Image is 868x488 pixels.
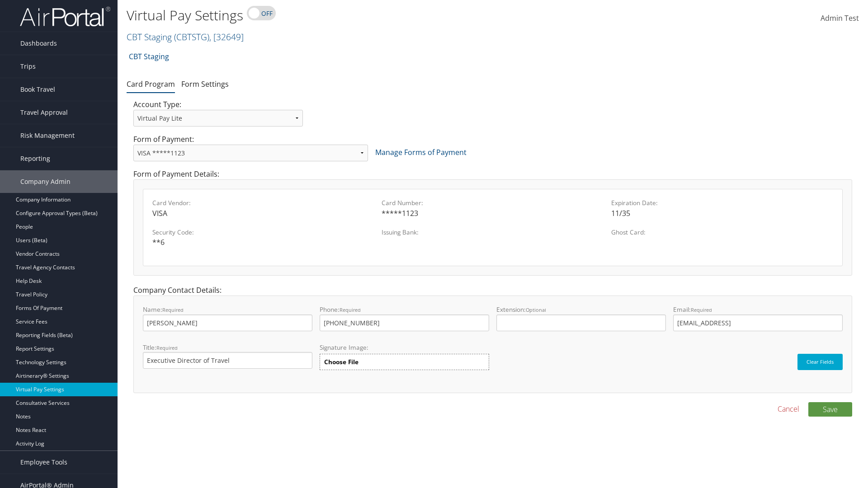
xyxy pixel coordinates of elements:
label: Title: [143,343,312,369]
small: Required [162,306,184,313]
a: Card Program [127,79,175,89]
small: Required [340,306,361,313]
span: Admin Test [821,13,859,23]
label: Issuing Bank: [382,228,604,237]
label: Email: [673,305,843,331]
label: Choose File [320,354,489,370]
span: ( CBTSTG ) [174,31,209,43]
label: Expiration Date: [611,198,833,207]
small: Required [156,344,178,351]
a: Admin Test [821,5,859,33]
img: airportal-logo.png [20,6,110,27]
span: Employee Tools [20,451,67,474]
a: Form Settings [181,79,229,89]
span: Company Admin [20,170,71,193]
div: Form of Payment Details: [127,169,859,285]
input: Title:Required [143,352,312,369]
small: Optional [526,306,546,313]
span: Risk Management [20,124,75,147]
label: Extension: [496,305,666,331]
label: Card Number: [382,198,604,207]
label: Ghost Card: [611,228,833,237]
label: Card Vendor: [152,198,374,207]
div: VISA [152,208,374,219]
a: Manage Forms of Payment [375,147,467,157]
button: Clear Fields [797,354,843,370]
button: Save [808,402,852,417]
label: Name: [143,305,312,331]
a: Cancel [778,404,799,414]
span: , [ 32649 ] [209,31,244,43]
div: 11/35 [611,208,833,219]
span: Reporting [20,147,50,170]
input: Email:Required [673,314,843,331]
span: Dashboards [20,32,57,55]
span: Book Travel [20,78,55,101]
label: Phone: [320,305,489,331]
input: Extension:Optional [496,314,666,331]
input: Name:Required [143,314,312,331]
span: Travel Approval [20,101,68,124]
div: Account Type: [127,99,310,134]
span: Trips [20,55,36,78]
input: Phone:Required [320,314,489,331]
a: CBT Staging [127,31,244,43]
div: Company Contact Details: [127,285,859,402]
h1: Virtual Pay Settings [127,6,615,25]
div: Form of Payment: [127,134,859,169]
label: Security Code: [152,228,374,237]
small: Required [691,306,712,313]
a: CBT Staging [129,47,169,66]
label: Signature Image: [320,343,489,354]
